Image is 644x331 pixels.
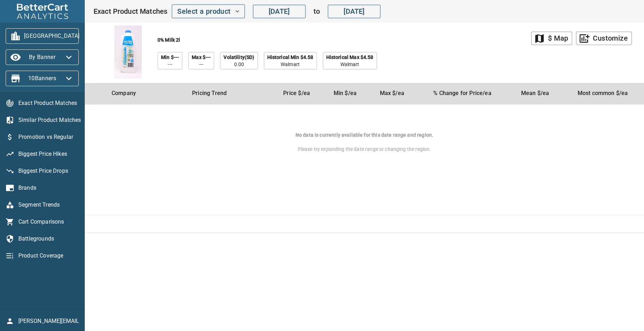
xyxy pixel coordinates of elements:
i: map [534,33,545,44]
span: --- [168,61,172,68]
img: 0% milk 2l [102,25,155,78]
span: Company/Banner [112,90,136,96]
span: [GEOGRAPHIC_DATA] [11,30,73,42]
div: Historical Max $4.58 [326,54,374,61]
span: Walmart [340,61,359,68]
span: Promotion vs Regular [18,133,79,141]
span: Max price per each [380,90,404,96]
span: 0.00 [234,61,244,68]
div: Max $--- [192,54,211,61]
span: Biggest Price Drops [18,167,79,175]
table: regular price report [85,82,644,233]
span: Walmart [281,61,300,68]
div: Historical Min $4.58 [267,54,314,61]
button: add_chartCustomize [576,31,632,45]
span: Similar Product Matches [18,116,79,124]
b: No data is currently available for this date range and region. [296,132,433,138]
span: --- [199,61,203,68]
td: Please try expanding the date range or changing the region. [85,105,644,215]
span: Most common of Current $/ea [578,90,628,96]
span: Select a product [177,5,239,18]
div: Volatility(SD) [223,54,254,61]
span: Brands [18,184,79,192]
div: Min $--- [161,54,179,61]
span: Cart Comparisons [18,218,79,226]
span: Pricing Trend Graph [192,90,227,96]
i: add_chart [579,33,590,44]
span: Segment Trends [18,201,79,209]
span: Customize [580,32,628,45]
span: Product Coverage [18,252,79,260]
span: By Banner [11,52,73,63]
div: $ Map [548,32,568,45]
span: Min $/ea compared to Max $/ea for the time period specified [433,90,491,96]
span: Exact Product Matches [18,99,79,107]
button: map$ Map [531,31,572,45]
span: Battlegrounds [18,235,79,243]
span: Mean of Current $/each [521,90,549,96]
span: Min price per each [334,90,357,96]
span: to [314,6,320,17]
span: Biggest Price Hikes [18,150,79,158]
img: BetterCart Analytics Logo [14,2,71,21]
button: 10Banners [6,71,79,86]
button: By Banner [6,49,79,65]
div: Volatility(SD) [220,52,258,70]
div: 0% milk 2l [157,36,180,43]
button: [GEOGRAPHIC_DATA] [6,28,79,44]
span: [PERSON_NAME][EMAIL_ADDRESS][DOMAIN_NAME] [18,317,79,325]
div: Exact Product Matches [94,4,384,18]
span: 10 Banners [11,73,73,84]
span: Price per each [283,90,310,96]
button: Select a product [172,4,245,18]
